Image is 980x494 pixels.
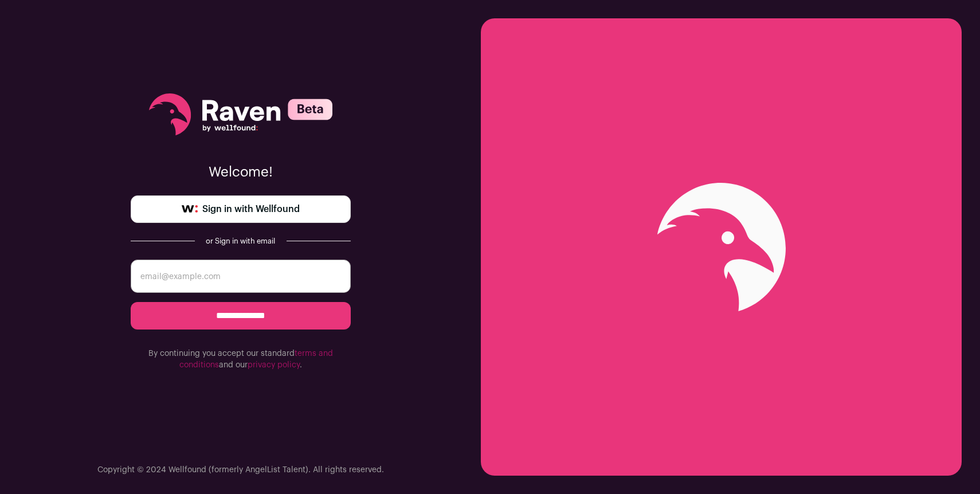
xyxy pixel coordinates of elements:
img: wellfound-symbol-flush-black-fb3c872781a75f747ccb3a119075da62bfe97bd399995f84a933054e44a575c4.png [182,205,198,213]
a: privacy policy [248,361,300,369]
a: terms and conditions [179,350,333,369]
p: By continuing you accept our standard and our . [131,348,351,371]
span: Sign in with Wellfound [202,202,300,216]
p: Copyright © 2024 Wellfound (formerly AngelList Talent). All rights reserved. [97,464,384,476]
input: email@example.com [131,260,351,293]
a: Sign in with Wellfound [131,195,351,223]
p: Welcome! [131,163,351,182]
div: or Sign in with email [204,237,277,246]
